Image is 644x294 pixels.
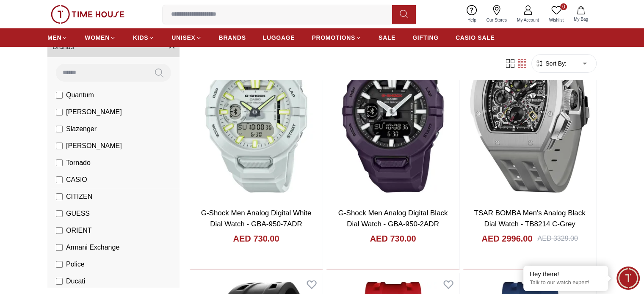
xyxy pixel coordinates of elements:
[190,26,323,201] img: G-Shock Men Analog Digital White Dial Watch - GBA-950-7ADR
[514,17,542,23] span: My Account
[66,158,91,168] span: Tornado
[56,92,63,99] input: Quantum
[263,33,295,42] span: LUGGAGE
[56,244,63,251] input: Armani Exchange
[56,176,63,183] input: CASIO
[51,5,124,24] img: ...
[456,33,495,42] span: CASIO SALE
[535,59,567,68] button: Sort By:
[56,278,63,285] input: Ducati
[133,33,148,42] span: KIDS
[379,30,395,45] a: SALE
[56,227,63,234] input: ORIENT
[85,30,116,45] a: WOMEN
[379,33,395,42] span: SALE
[481,3,512,25] a: Our Stores
[463,26,596,201] img: TSAR BOMBA Men's Analog Black Dial Watch - TB8214 C-Grey
[66,276,85,286] span: Ducati
[338,209,448,228] a: G-Shock Men Analog Digital Black Dial Watch - GBA-950-2ADR
[201,209,312,228] a: G-Shock Men Analog Digital White Dial Watch - GBA-950-7ADR
[326,26,459,201] img: G-Shock Men Analog Digital Black Dial Watch - GBA-950-2ADR
[47,33,61,42] span: MEN
[570,16,591,22] span: My Bag
[312,30,362,45] a: PROMOTIONS
[569,4,593,24] button: My Bag
[66,90,94,100] span: Quantum
[56,109,63,115] input: [PERSON_NAME]
[219,30,246,45] a: BRANDS
[412,33,439,42] span: GIFTING
[530,270,602,278] div: Hey there!
[233,233,279,245] h4: AED 730.00
[66,209,90,219] span: GUESS
[56,143,63,149] input: [PERSON_NAME]
[462,3,481,25] a: Help
[66,107,122,117] span: [PERSON_NAME]
[56,261,63,268] input: Police
[56,159,63,166] input: Tornado
[370,233,416,245] h4: AED 730.00
[85,33,110,42] span: WOMEN
[133,30,155,45] a: KIDS
[171,30,202,45] a: UNISEX
[171,33,195,42] span: UNISEX
[56,126,63,132] input: Slazenger
[66,124,97,134] span: Slazenger
[66,175,87,185] span: CASIO
[66,225,91,236] span: ORIENT
[66,192,92,202] span: CITIZEN
[56,193,63,200] input: CITIZEN
[544,59,567,68] span: Sort By:
[412,30,439,45] a: GIFTING
[481,233,532,245] h4: AED 2996.00
[312,33,355,42] span: PROMOTIONS
[530,279,602,286] p: Talk to our watch expert!
[474,209,585,228] a: TSAR BOMBA Men's Analog Black Dial Watch - TB8214 C-Grey
[56,210,63,217] input: GUESS
[219,33,246,42] span: BRANDS
[544,3,569,25] a: 0Wishlist
[560,3,567,10] span: 0
[66,259,85,269] span: Police
[456,30,495,45] a: CASIO SALE
[537,234,578,244] div: AED 3329.00
[66,242,119,253] span: Armani Exchange
[464,17,480,23] span: Help
[483,17,510,23] span: Our Stores
[616,267,640,290] div: Chat Widget
[546,17,567,23] span: Wishlist
[66,141,122,151] span: [PERSON_NAME]
[47,30,68,45] a: MEN
[263,30,295,45] a: LUGGAGE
